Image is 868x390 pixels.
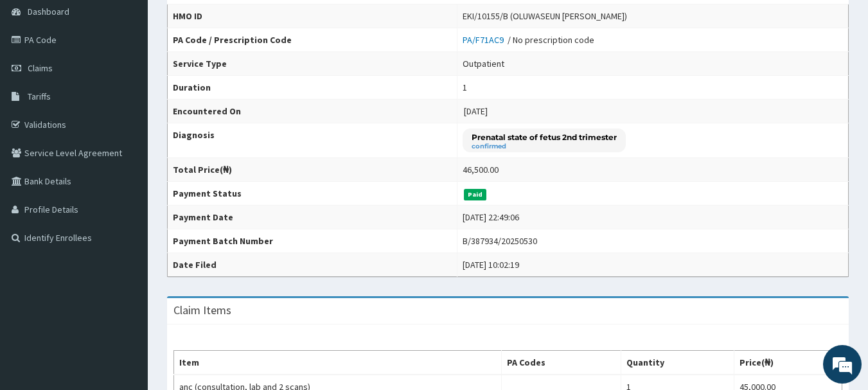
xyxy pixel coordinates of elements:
div: [DATE] 22:49:06 [463,211,519,224]
div: 1 [463,81,467,94]
div: 46,500.00 [463,163,499,176]
span: Dashboard [28,6,69,17]
th: Encountered On [168,100,457,123]
div: [DATE] 10:02:19 [463,258,519,271]
div: EKI/10155/B (OLUWASEUN [PERSON_NAME]) [463,10,627,22]
span: [DATE] [464,105,488,117]
th: PA Code / Prescription Code [168,28,457,52]
th: Price(₦) [734,351,842,375]
p: Prenatal state of fetus 2nd trimester [472,132,617,143]
div: B/387934/20250530 [463,235,537,247]
th: HMO ID [168,4,457,28]
th: Date Filed [168,253,457,277]
th: Diagnosis [168,123,457,158]
th: Payment Date [168,206,457,229]
th: Duration [168,76,457,100]
span: Tariffs [28,91,51,102]
th: Quantity [621,351,734,375]
div: / No prescription code [463,33,594,46]
th: Item [174,351,502,375]
div: Outpatient [463,57,504,70]
a: PA/F71AC9 [463,34,508,46]
small: confirmed [472,143,617,150]
span: Claims [28,62,53,74]
span: Paid [464,189,487,200]
h3: Claim Items [173,305,231,316]
th: Service Type [168,52,457,76]
th: PA Codes [501,351,621,375]
th: Payment Status [168,182,457,206]
th: Payment Batch Number [168,229,457,253]
th: Total Price(₦) [168,158,457,182]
